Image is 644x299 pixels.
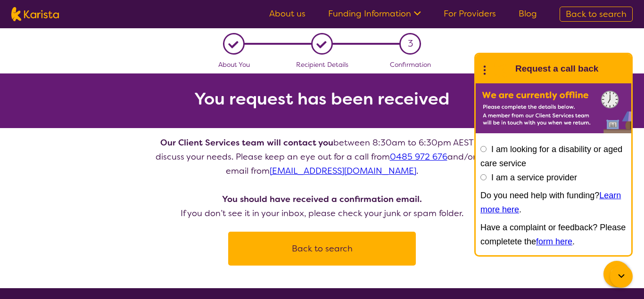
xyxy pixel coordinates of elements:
[566,8,627,20] span: Back to search
[314,37,329,51] div: L
[480,188,627,217] p: Do you need help with funding? .
[476,83,631,133] img: Karista offline chat form to request call back
[519,8,537,19] a: Blog
[269,8,305,19] a: About us
[390,60,431,69] span: Confirmation
[491,59,510,78] img: Karista
[390,151,447,162] a: 0485 972 676
[560,7,633,22] a: Back to search
[152,136,492,220] p: between 8:30am to 6:30pm AEST to discuss your needs. Please keep an eye out for a call from and/o...
[480,145,622,168] label: I am looking for a disability or aged care service
[11,7,59,21] img: Karista logo
[491,173,577,182] label: I am a service provider
[296,60,348,69] span: Recipient Details
[536,237,572,246] a: form here
[515,62,598,76] h1: Request a call back
[226,37,241,51] div: L
[239,234,405,263] button: Back to search
[218,60,250,69] span: About You
[194,90,450,107] h2: You request has been received
[222,194,422,205] b: You should have received a confirmation email.
[160,137,333,148] b: Our Client Services team will contact you
[270,165,416,177] a: [EMAIL_ADDRESS][DOMAIN_NAME]
[480,220,627,249] p: Have a complaint or feedback? Please completete the .
[228,232,416,266] a: Back to search
[444,8,496,19] a: For Providers
[408,37,413,51] span: 3
[603,261,630,287] button: Channel Menu
[328,8,421,19] a: Funding Information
